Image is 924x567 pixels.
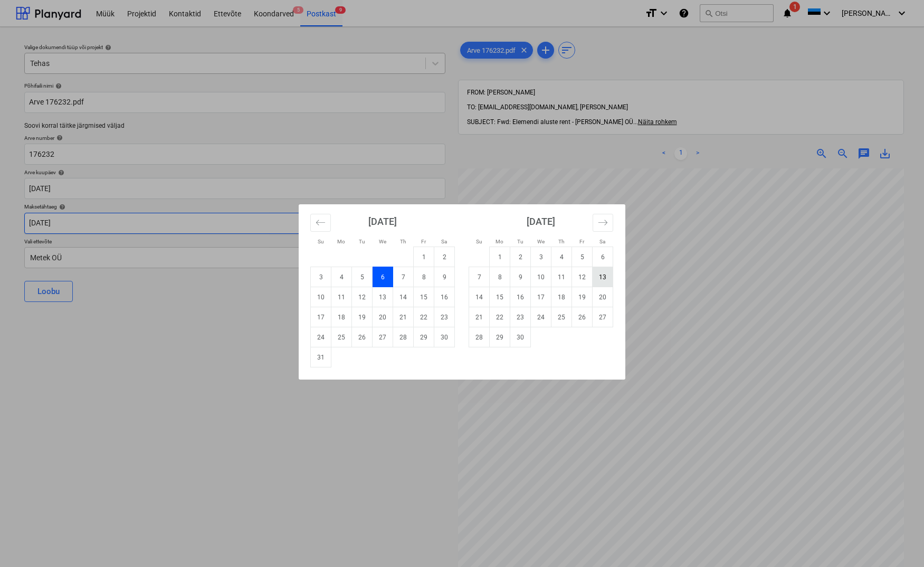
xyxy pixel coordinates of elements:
[551,287,572,307] td: Thursday, September 18, 2025
[551,307,572,327] td: Thursday, September 25, 2025
[434,267,455,287] td: Saturday, August 9, 2025
[593,247,613,267] td: Saturday, September 6, 2025
[579,239,584,244] small: Fr
[434,327,455,347] td: Saturday, August 30, 2025
[490,307,510,327] td: Monday, September 22, 2025
[599,239,605,244] small: Sa
[469,287,490,307] td: Sunday, September 14, 2025
[414,307,434,327] td: Friday, August 22, 2025
[414,327,434,347] td: Friday, August 29, 2025
[593,214,613,232] button: Move forward to switch to the next month.
[310,214,331,232] button: Move backward to switch to the previous month.
[572,267,593,287] td: Friday, September 12, 2025
[469,267,490,287] td: Sunday, September 7, 2025
[311,267,331,287] td: Sunday, August 3, 2025
[414,267,434,287] td: Friday, August 8, 2025
[393,267,414,287] td: Thursday, August 7, 2025
[414,287,434,307] td: Friday, August 15, 2025
[593,287,613,307] td: Saturday, September 20, 2025
[510,327,531,347] td: Tuesday, September 30, 2025
[393,287,414,307] td: Thursday, August 14, 2025
[490,267,510,287] td: Monday, September 8, 2025
[527,216,555,227] strong: [DATE]
[531,307,551,327] td: Wednesday, September 24, 2025
[441,239,447,244] small: Sa
[551,247,572,267] td: Thursday, September 4, 2025
[414,247,434,267] td: Friday, August 1, 2025
[331,287,352,307] td: Monday, August 11, 2025
[318,239,324,244] small: Su
[331,267,352,287] td: Monday, August 4, 2025
[469,327,490,347] td: Sunday, September 28, 2025
[421,239,426,244] small: Fr
[352,267,373,287] td: Tuesday, August 5, 2025
[400,239,406,244] small: Th
[359,239,365,244] small: Tu
[311,327,331,347] td: Sunday, August 24, 2025
[551,267,572,287] td: Thursday, September 11, 2025
[490,247,510,267] td: Monday, September 1, 2025
[337,239,345,244] small: Mo
[373,307,393,327] td: Wednesday, August 20, 2025
[558,239,565,244] small: Th
[496,239,503,244] small: Mo
[469,307,490,327] td: Sunday, September 21, 2025
[373,287,393,307] td: Wednesday, August 13, 2025
[593,307,613,327] td: Saturday, September 27, 2025
[593,267,613,287] td: Saturday, September 13, 2025
[510,267,531,287] td: Tuesday, September 9, 2025
[572,287,593,307] td: Friday, September 19, 2025
[510,307,531,327] td: Tuesday, September 23, 2025
[373,327,393,347] td: Wednesday, August 27, 2025
[352,307,373,327] td: Tuesday, August 19, 2025
[331,307,352,327] td: Monday, August 18, 2025
[368,216,397,227] strong: [DATE]
[476,239,482,244] small: Su
[352,327,373,347] td: Tuesday, August 26, 2025
[510,287,531,307] td: Tuesday, September 16, 2025
[434,307,455,327] td: Saturday, August 23, 2025
[531,247,551,267] td: Wednesday, September 3, 2025
[311,287,331,307] td: Sunday, August 10, 2025
[531,267,551,287] td: Wednesday, September 10, 2025
[311,307,331,327] td: Sunday, August 17, 2025
[510,247,531,267] td: Tuesday, September 2, 2025
[434,287,455,307] td: Saturday, August 16, 2025
[373,267,393,287] td: Selected. Wednesday, August 6, 2025
[331,327,352,347] td: Monday, August 25, 2025
[517,239,523,244] small: Tu
[490,287,510,307] td: Monday, September 15, 2025
[393,327,414,347] td: Thursday, August 28, 2025
[537,239,545,244] small: We
[352,287,373,307] td: Tuesday, August 12, 2025
[490,327,510,347] td: Monday, September 29, 2025
[572,307,593,327] td: Friday, September 26, 2025
[299,204,625,380] div: Calendar
[393,307,414,327] td: Thursday, August 21, 2025
[434,247,455,267] td: Saturday, August 2, 2025
[379,239,386,244] small: We
[572,247,593,267] td: Friday, September 5, 2025
[311,347,331,367] td: Sunday, August 31, 2025
[531,287,551,307] td: Wednesday, September 17, 2025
